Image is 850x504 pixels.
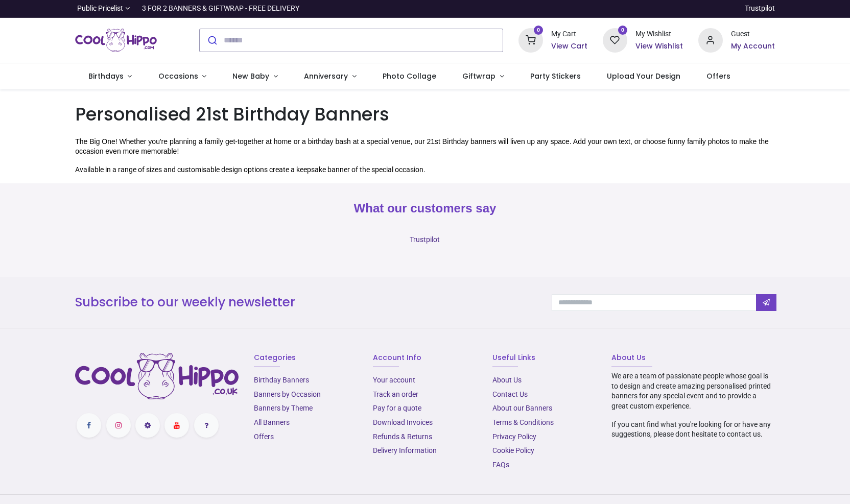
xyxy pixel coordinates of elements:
[492,390,528,398] a: Contact Us
[142,4,299,14] div: 3 FOR 2 BANNERS & GIFTWRAP - FREE DELIVERY
[373,390,418,398] a: Track an order
[603,35,627,43] a: 0
[611,420,775,440] p: If you cant find what you're looking for or have any suggestions, please dont hesitate to contact...
[254,353,358,363] h6: Categories
[145,63,220,90] a: Occasions
[530,71,581,81] span: Party Stickers
[291,63,369,90] a: Anniversary
[492,418,554,426] a: Terms & Conditions
[254,376,309,384] a: Birthday Banners
[220,63,291,90] a: New Baby
[492,446,534,454] a: Cookie Policy
[158,71,198,81] span: Occasions
[75,26,157,55] img: Cool Hippo
[75,200,775,217] h2: What our customers say
[75,165,426,174] font: Available in a range of sizes and customisable design options create a keepsake banner of the spe...
[607,71,680,81] span: Upload Your Design
[745,4,775,14] a: Trustpilot
[254,390,321,398] a: Banners by Occasion
[618,26,628,35] sup: 0
[75,137,769,156] span: The Big One! Whether you're planning a family get-together at home or a birthday bash at a specia...
[383,71,436,81] span: Photo Collage
[254,404,313,412] a: Banners by Theme
[635,29,683,39] div: My Wishlist
[88,71,124,81] span: Birthdays
[492,353,596,363] h6: Useful Links
[75,26,157,55] a: Logo of Cool Hippo
[706,71,730,81] span: Offers
[373,353,477,363] h6: Account Info
[373,446,437,454] a: Delivery Information
[232,71,269,81] span: New Baby
[373,418,433,426] a: Download Invoices
[635,41,683,52] a: View Wishlist
[77,4,123,14] span: Public Pricelist
[611,371,775,411] p: We are a team of passionate people whose goal is to design and create amazing personalised printe...
[410,235,440,244] a: Trustpilot
[551,41,587,52] a: View Cart
[200,29,224,52] button: Submit
[254,433,274,441] a: Offers
[75,63,145,90] a: Birthdays
[373,433,432,441] a: Refunds & Returns
[492,461,509,469] a: FAQs
[462,71,495,81] span: Giftwrap
[551,29,587,39] div: My Cart
[492,376,522,384] a: About Us​
[534,26,544,35] sup: 0
[449,63,517,90] a: Giftwrap
[75,294,536,311] h3: Subscribe to our weekly newsletter
[75,4,130,14] a: Public Pricelist
[492,433,536,441] a: Privacy Policy
[254,418,290,426] a: All Banners
[304,71,348,81] span: Anniversary
[373,376,415,384] a: Your account
[492,404,552,412] a: About our Banners
[373,404,421,412] a: Pay for a quote
[75,102,775,127] h1: Personalised 21st Birthday Banners
[731,41,775,52] a: My Account
[731,29,775,39] div: Guest
[518,35,543,43] a: 0
[611,353,775,363] h6: About Us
